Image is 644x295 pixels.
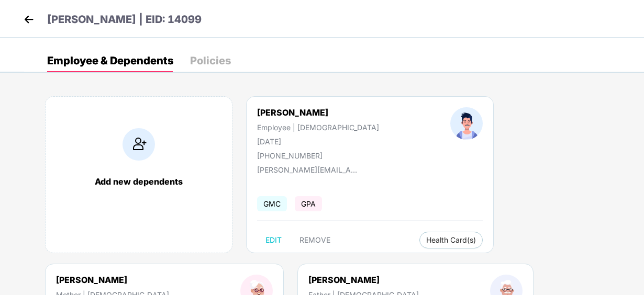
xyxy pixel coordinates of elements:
[257,196,287,211] span: GMC
[257,151,379,160] div: [PHONE_NUMBER]
[257,137,379,146] div: [DATE]
[295,196,322,211] span: GPA
[56,176,221,187] div: Add new dependents
[450,107,483,140] img: profileImage
[257,232,290,248] button: EDIT
[426,237,476,243] span: Health Card(s)
[47,55,173,66] div: Employee & Dependents
[308,275,419,285] div: [PERSON_NAME]
[47,12,202,28] p: [PERSON_NAME] | EID: 14099
[56,275,169,285] div: [PERSON_NAME]
[291,232,339,248] button: REMOVE
[257,107,379,118] div: [PERSON_NAME]
[299,236,330,244] span: REMOVE
[21,12,37,27] img: back
[265,236,282,244] span: EDIT
[190,55,231,66] div: Policies
[419,232,483,248] button: Health Card(s)
[257,165,362,174] div: [PERSON_NAME][EMAIL_ADDRESS][PERSON_NAME][DOMAIN_NAME]
[123,128,155,161] img: addIcon
[257,123,379,132] div: Employee | [DEMOGRAPHIC_DATA]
